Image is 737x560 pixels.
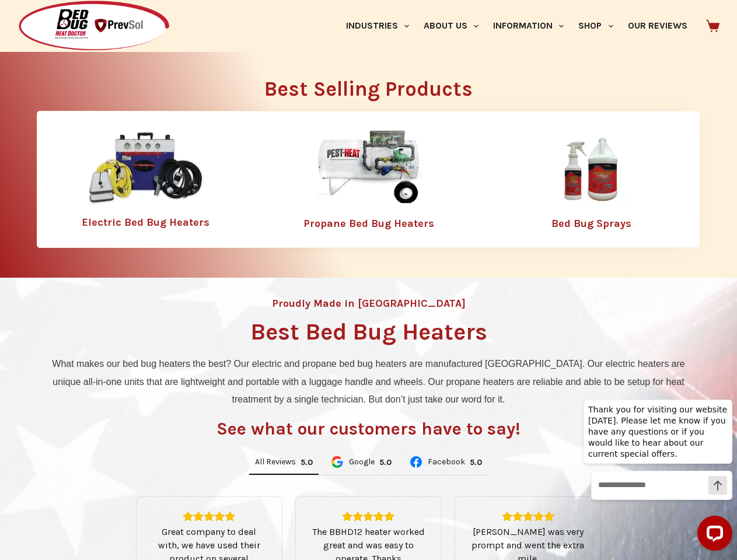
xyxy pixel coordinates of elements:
[255,458,296,466] span: All Reviews
[37,79,700,99] h2: Best Selling Products
[470,457,482,467] div: Rating: 5.0 out of 5
[272,298,466,309] h4: Proudly Made in [GEOGRAPHIC_DATA]
[43,355,694,408] p: What makes our bed bug heaters the best? Our electric and propane bed bug heaters are manufacture...
[303,217,434,230] a: Propane Bed Bug Heaters
[470,457,482,467] div: 5.0
[82,216,209,229] a: Electric Bed Bug Heaters
[216,420,521,437] h3: See what our customers have to say!
[574,388,737,560] iframe: LiveChat chat widget
[349,458,375,466] span: Google
[379,457,392,467] div: 5.0
[379,457,392,467] div: Rating: 5.0 out of 5
[551,217,631,230] a: Bed Bug Sprays
[469,511,586,521] div: Rating: 5.0 out of 5
[250,320,487,344] h1: Best Bed Bug Heaters
[301,457,313,467] div: Rating: 5.0 out of 5
[310,511,427,521] div: Rating: 5.0 out of 5
[301,457,313,467] div: 5.0
[428,458,465,466] span: Facebook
